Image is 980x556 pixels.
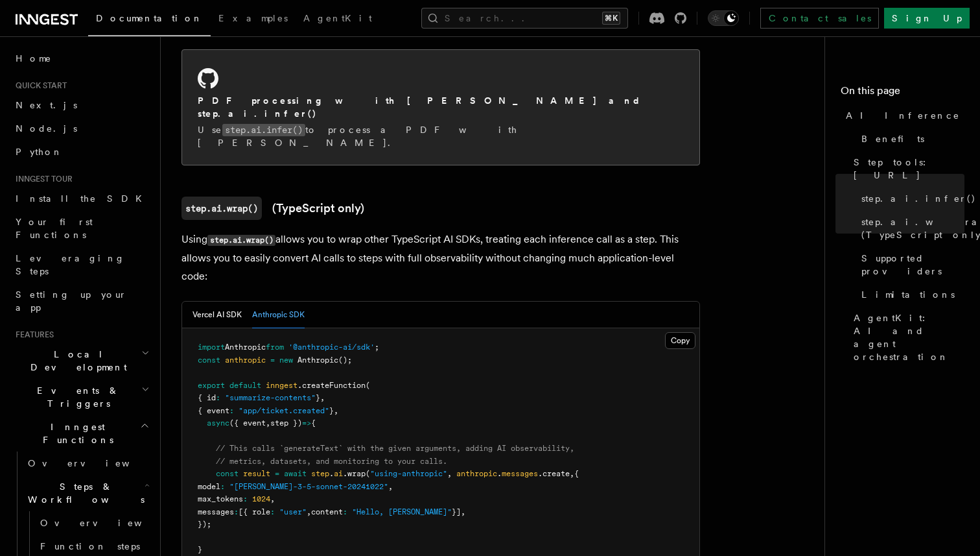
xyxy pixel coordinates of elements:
[854,311,964,363] span: AgentKit: AI and agent orchestration
[16,123,77,134] span: Node.js
[841,104,964,127] a: AI Inference
[884,8,970,29] a: Sign Up
[192,302,242,328] button: Vercel AI SDK
[16,289,127,313] span: Setting up your app
[40,518,174,528] span: Overview
[28,458,161,468] span: Overview
[216,469,239,478] span: const
[16,193,150,204] span: Install the SDK
[10,330,54,340] span: Features
[225,393,316,402] span: "summarize-contents"
[297,356,338,365] span: Anthropic
[856,247,964,283] a: Supported providers
[302,418,311,428] span: =>
[848,151,964,187] a: Step tools: [URL]
[848,306,964,369] a: AgentKit: AI and agent orchestration
[370,469,447,478] span: "using-anthropic"
[198,343,225,352] span: import
[320,393,325,402] span: ,
[198,494,243,503] span: max_tokens
[538,469,570,478] span: .create
[311,469,329,478] span: step
[502,469,538,478] span: messages
[760,8,879,29] a: Contact sales
[10,348,141,374] span: Local Development
[88,4,211,36] a: Documentation
[10,247,152,283] a: Leveraging Steps
[220,482,225,491] span: :
[243,494,248,503] span: :
[452,507,461,516] span: }]
[229,381,261,390] span: default
[198,123,684,149] p: Use to process a PDF with [PERSON_NAME].
[181,49,700,165] a: PDF processing with [PERSON_NAME] and step.ai.infer()Usestep.ai.infer()to process a PDF with [PER...
[303,13,372,23] span: AgentKit
[23,452,152,475] a: Overview
[10,415,152,452] button: Inngest Functions
[334,469,343,478] span: ai
[239,507,270,516] span: [{ role
[279,356,293,365] span: new
[216,393,220,402] span: :
[288,343,375,352] span: '@anthropic-ai/sdk'
[856,187,964,210] a: step.ai.infer()
[307,507,311,516] span: ,
[10,283,152,319] a: Setting up your app
[375,343,379,352] span: ;
[297,381,366,390] span: .createFunction
[16,52,52,65] span: Home
[284,469,307,478] span: await
[270,494,275,503] span: ,
[198,381,225,390] span: export
[602,12,620,25] kbd: ⌘K
[10,343,152,379] button: Local Development
[40,541,140,551] span: Function steps
[388,482,393,491] span: ,
[861,132,924,145] span: Benefits
[181,230,700,285] p: Using allows you to wrap other TypeScript AI SDKs, treating each inference call as a step. This a...
[10,187,152,210] a: Install the SDK
[665,332,695,349] button: Copy
[211,4,296,35] a: Examples
[343,469,366,478] span: .wrap
[225,343,266,352] span: Anthropic
[181,197,364,220] a: step.ai.wrap()(TypeScript only)
[338,356,352,365] span: ();
[856,210,964,247] a: step.ai.wrap() (TypeScript only)
[447,469,452,478] span: ,
[10,384,141,410] span: Events & Triggers
[10,379,152,415] button: Events & Triggers
[181,197,262,220] code: step.ai.wrap()
[216,444,574,453] span: // This calls `generateText` with the given arguments, adding AI observability,
[10,140,152,163] a: Python
[198,545,202,554] span: }
[229,418,266,428] span: ({ event
[861,252,964,278] span: Supported providers
[846,109,960,122] span: AI Inference
[225,356,266,365] span: anthropic
[856,283,964,306] a: Limitations
[207,235,275,246] code: step.ai.wrap()
[296,4,380,35] a: AgentKit
[16,253,125,276] span: Leveraging Steps
[16,147,63,157] span: Python
[198,520,211,529] span: });
[270,507,275,516] span: :
[96,13,203,23] span: Documentation
[218,13,288,23] span: Examples
[35,511,152,535] a: Overview
[229,482,388,491] span: "[PERSON_NAME]-3-5-sonnet-20241022"
[10,117,152,140] a: Node.js
[222,124,305,136] code: step.ai.infer()
[856,127,964,151] a: Benefits
[279,507,307,516] span: "user"
[216,457,447,466] span: // metrics, datasets, and monitoring to your calls.
[570,469,574,478] span: ,
[421,8,628,29] button: Search...⌘K
[266,418,270,428] span: ,
[252,302,305,328] button: Anthropic SDK
[352,507,452,516] span: "Hello, [PERSON_NAME]"
[10,174,73,184] span: Inngest tour
[234,507,239,516] span: :
[252,494,270,503] span: 1024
